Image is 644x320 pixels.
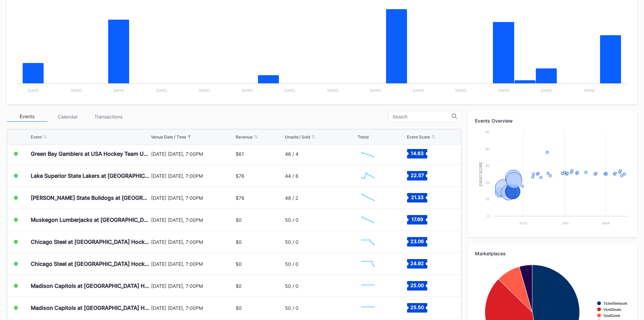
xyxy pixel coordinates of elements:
div: Chicago Steel at [GEOGRAPHIC_DATA] Hockey NTDP U-18 [31,238,149,245]
svg: Chart title [358,299,378,316]
text: [DATE] [413,88,424,92]
text: Nov [520,221,527,225]
div: Madison Capitols at [GEOGRAPHIC_DATA] Hockey Team U-17 [31,304,149,311]
div: [DATE] [DATE], 7:00PM [151,239,234,245]
text: [DATE] [199,88,210,92]
text: 25.50 [410,304,424,310]
div: Events [7,111,47,122]
input: Search [392,114,452,120]
div: $76 [236,173,244,179]
div: Unsold / Sold [285,134,310,140]
div: [DATE] [DATE], 7:00PM [151,283,234,289]
text: 22.57 [410,172,424,178]
div: $0 [236,217,242,223]
div: Muskegon Lumberjacks at [GEOGRAPHIC_DATA] Hockey NTDP U-18 [31,216,149,223]
text: 17.69 [411,216,423,222]
div: $0 [236,283,242,289]
svg: Chart title [358,211,378,228]
div: Event Score [407,134,430,140]
div: Events Overview [475,118,630,124]
div: 48 / 2 [285,195,298,201]
div: [PERSON_NAME] State Bulldogs at [GEOGRAPHIC_DATA] Hockey NTDP U-18 [31,194,149,201]
text: Mar [602,221,610,225]
div: [DATE] [DATE], 7:00PM [151,173,234,179]
text: [DATE] [541,88,552,92]
div: 50 / 0 [285,283,299,289]
div: $0 [236,239,242,245]
div: 44 / 6 [285,173,299,179]
text: [DATE] [156,88,167,92]
text: Event Score [479,162,483,186]
text: 0 [487,214,489,218]
div: Lake Superior State Lakers at [GEOGRAPHIC_DATA] Hockey NTDP U-18 [31,172,149,179]
div: Venue Date / Time [151,134,186,140]
text: VividSeats [603,307,621,312]
text: [DATE] [284,88,295,92]
div: $0 [236,305,242,311]
text: TicketNetwork [603,301,627,305]
text: 50 [485,130,489,134]
text: 20 [485,180,489,185]
text: [DATE] [327,88,338,92]
svg: Chart title [358,189,378,206]
div: 50 / 0 [285,261,299,267]
text: 25.00 [410,282,424,288]
div: Green Bay Gamblers at USA Hockey Team U-17 [31,150,149,157]
text: 14.63 [411,150,424,156]
div: Event [31,134,42,140]
text: 10 [485,197,489,201]
div: Revenue [236,134,253,140]
text: 40 [485,147,489,151]
div: Marketplaces [475,251,630,256]
div: $78 [236,195,244,201]
div: 50 / 0 [285,217,299,223]
text: 30 [485,164,489,168]
svg: Chart title [358,255,378,272]
svg: Chart title [358,277,378,294]
text: [DATE] [113,88,124,92]
text: 24.92 [410,260,424,266]
text: SeatGeek [603,314,620,318]
div: $61 [236,151,244,157]
div: [DATE] [DATE], 7:00PM [151,305,234,311]
text: [DATE] [584,88,595,92]
text: [DATE] [498,88,509,92]
div: Trend [358,134,368,140]
text: [DATE] [370,88,381,92]
text: [DATE] [455,88,467,92]
svg: Chart title [475,129,630,230]
svg: Chart title [358,145,378,162]
div: Calendar [47,111,88,122]
svg: Chart title [358,233,378,250]
div: Transactions [88,111,128,122]
div: Madison Capitols at [GEOGRAPHIC_DATA] Hockey Team U-17 [31,282,149,289]
svg: Chart title [358,167,378,184]
div: [DATE] [DATE], 7:00PM [151,217,234,223]
div: [DATE] [DATE], 7:00PM [151,151,234,157]
div: Chicago Steel at [GEOGRAPHIC_DATA] Hockey NTDP U-18 [31,260,149,267]
text: [DATE] [71,88,82,92]
div: [DATE] [DATE], 7:00PM [151,195,234,201]
text: Jan [562,221,569,225]
text: [DATE] [28,88,39,92]
div: 50 / 0 [285,239,299,245]
div: 46 / 4 [285,151,299,157]
text: [DATE] [242,88,253,92]
text: 21.33 [411,194,423,200]
div: $0 [236,261,242,267]
text: 23.06 [410,238,424,244]
div: 50 / 0 [285,305,299,311]
div: [DATE] [DATE], 7:00PM [151,261,234,267]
